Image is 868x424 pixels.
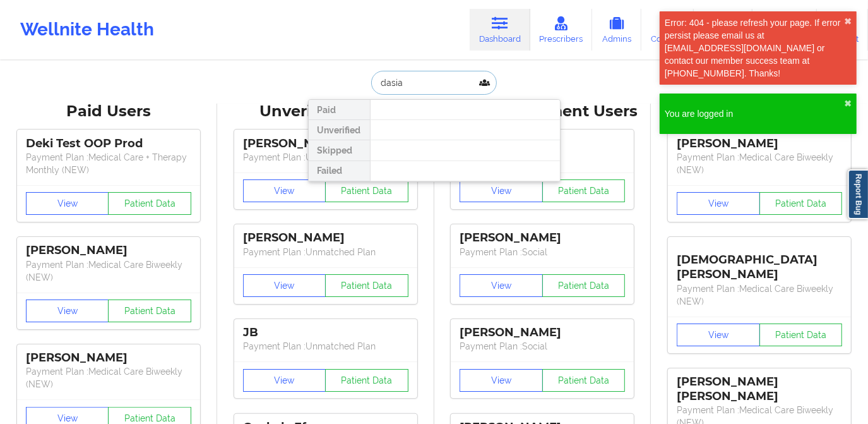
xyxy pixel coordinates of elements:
[677,243,842,282] div: [DEMOGRAPHIC_DATA][PERSON_NAME]
[665,16,844,80] div: Error: 404 - please refresh your page. If error persist please email us at [EMAIL_ADDRESS][DOMAIN...
[542,179,626,202] button: Patient Data
[470,9,530,51] a: Dashboard
[759,324,843,346] button: Patient Data
[848,169,868,219] a: Report Bug
[460,179,543,202] button: View
[460,340,625,353] p: Payment Plan : Social
[26,351,191,365] div: [PERSON_NAME]
[542,369,626,392] button: Patient Data
[460,246,625,258] p: Payment Plan : Social
[677,324,760,346] button: View
[243,369,326,392] button: View
[325,274,408,297] button: Patient Data
[665,107,844,120] div: You are logged in
[243,179,326,202] button: View
[243,325,408,340] div: JB
[226,102,425,121] div: Unverified Users
[309,120,370,140] div: Unverified
[530,9,593,51] a: Prescribers
[243,340,408,353] p: Payment Plan : Unmatched Plan
[677,151,842,176] p: Payment Plan : Medical Care Biweekly (NEW)
[243,274,326,297] button: View
[844,99,852,109] button: close
[460,325,625,340] div: [PERSON_NAME]
[542,274,626,297] button: Patient Data
[26,258,191,284] p: Payment Plan : Medical Care Biweekly (NEW)
[460,369,543,392] button: View
[243,231,408,245] div: [PERSON_NAME]
[309,100,370,120] div: Paid
[9,102,208,121] div: Paid Users
[592,9,641,51] a: Admins
[677,375,842,404] div: [PERSON_NAME] [PERSON_NAME]
[26,151,191,176] p: Payment Plan : Medical Care + Therapy Monthly (NEW)
[460,274,543,297] button: View
[26,192,109,215] button: View
[26,136,191,151] div: Deki Test OOP Prod
[677,192,760,215] button: View
[677,282,842,308] p: Payment Plan : Medical Care Biweekly (NEW)
[108,300,191,322] button: Patient Data
[844,16,852,27] button: close
[309,161,370,181] div: Failed
[243,151,408,164] p: Payment Plan : Unmatched Plan
[641,9,694,51] a: Coaches
[460,231,625,245] div: [PERSON_NAME]
[325,179,408,202] button: Patient Data
[108,192,191,215] button: Patient Data
[26,365,191,391] p: Payment Plan : Medical Care Biweekly (NEW)
[243,136,408,151] div: [PERSON_NAME]
[759,192,843,215] button: Patient Data
[325,369,408,392] button: Patient Data
[243,246,408,258] p: Payment Plan : Unmatched Plan
[26,300,109,322] button: View
[26,243,191,258] div: [PERSON_NAME]
[309,140,370,161] div: Skipped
